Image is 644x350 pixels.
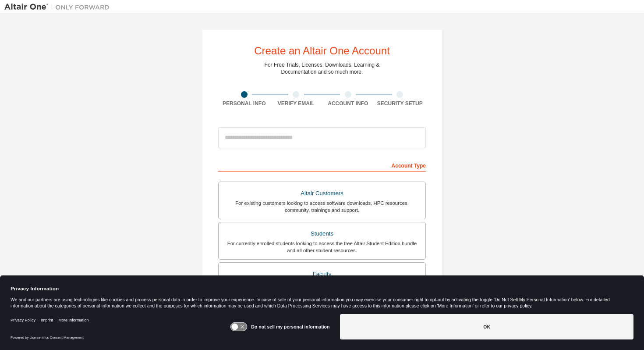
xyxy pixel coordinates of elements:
[218,100,270,107] div: Personal Info
[224,200,420,214] div: For existing customers looking to access software downloads, HPC resources, community, trainings ...
[4,3,114,11] img: Altair One
[374,100,426,107] div: Security Setup
[224,240,420,254] div: For currently enrolled students looking to access the free Altair Student Edition bundle and all ...
[322,100,374,107] div: Account Info
[218,158,426,172] div: Account Type
[270,100,322,107] div: Verify Email
[265,61,380,75] div: For Free Trials, Licenses, Downloads, Learning & Documentation and so much more.
[224,187,420,200] div: Altair Customers
[224,228,420,240] div: Students
[224,268,420,280] div: Faculty
[254,46,390,56] div: Create an Altair One Account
